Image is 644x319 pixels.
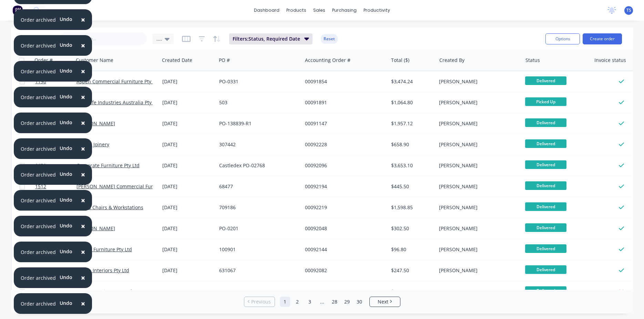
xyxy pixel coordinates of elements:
[162,57,192,64] div: Created Date
[251,298,271,305] span: Previous
[76,204,143,211] a: Tables Chairs & Workstations
[626,7,631,13] span: TS
[21,197,56,204] div: Order archived
[391,267,431,274] div: $247.50
[525,265,566,274] span: Delivered
[525,118,566,127] span: Delivered
[219,78,296,85] div: PO-0331
[21,16,56,23] div: Order archived
[439,57,464,64] div: Created By
[219,162,296,169] div: Castledex PO-02768
[391,288,431,295] div: $151.03
[305,288,381,295] div: 00092165
[21,119,56,127] div: Order archived
[229,33,313,44] button: Filters:Status, Required Date
[292,297,303,307] a: Page 2
[21,42,56,49] div: Order archived
[74,89,92,105] button: Close
[162,162,214,169] div: [DATE]
[162,204,214,211] div: [DATE]
[329,297,340,307] a: Page 28
[80,32,147,46] input: Search...
[305,204,381,211] div: 00092219
[305,162,381,169] div: 00092096
[525,97,566,106] span: Picked Up
[81,66,85,76] span: ×
[21,223,56,230] div: Order archived
[439,141,515,148] div: [PERSON_NAME]
[74,115,92,131] button: Close
[56,40,76,50] button: Undo
[74,269,92,286] button: Close
[219,267,296,274] div: 631067
[321,34,338,44] button: Reset
[76,99,160,106] a: New Life Industries Australia Pty Ltd
[74,218,92,234] button: Close
[76,288,132,295] a: Aspect Furniture Pty Ltd
[305,267,381,274] div: 00092082
[305,57,350,64] div: Accounting Order #
[162,78,214,85] div: [DATE]
[21,248,56,256] div: Order archived
[439,246,515,253] div: [PERSON_NAME]
[162,288,214,295] div: [DATE]
[439,225,515,232] div: [PERSON_NAME]
[219,141,296,148] div: 307442
[391,225,431,232] div: $302.50
[81,92,85,102] span: ×
[162,99,214,106] div: [DATE]
[76,141,109,148] a: Adlard Joinery
[81,273,85,283] span: ×
[81,144,85,153] span: ×
[74,63,92,79] button: Close
[525,223,566,232] span: Delivered
[21,94,56,101] div: Order archived
[81,247,85,257] span: ×
[525,76,566,85] span: Delivered
[74,295,92,312] button: Close
[162,246,214,253] div: [DATE]
[439,120,515,127] div: [PERSON_NAME]
[439,267,515,274] div: [PERSON_NAME]
[305,246,381,253] div: 00092144
[21,171,56,178] div: Order archived
[305,183,381,190] div: 00092194
[391,78,431,85] div: $3,474.24
[56,65,76,76] button: Undo
[525,139,566,148] span: Delivered
[305,141,381,148] div: 00092228
[219,99,296,106] div: 503
[56,298,76,308] button: Undo
[219,246,296,253] div: 100901
[391,183,431,190] div: $445.50
[56,91,76,102] button: Undo
[81,41,85,50] span: ×
[56,194,76,205] button: Undo
[305,99,381,106] div: 00091891
[525,181,566,190] span: Delivered
[162,225,214,232] div: [DATE]
[162,267,214,274] div: [DATE]
[162,183,214,190] div: [DATE]
[21,68,56,75] div: Order archived
[74,11,92,28] button: Close
[360,5,393,15] div: productivity
[81,15,85,24] span: ×
[233,35,300,42] span: Filters: Status, Required Date
[329,5,360,15] div: purchasing
[81,221,85,231] span: ×
[74,140,92,157] button: Close
[280,297,290,307] a: Page 1 is your current page
[244,298,275,305] a: Previous page
[594,57,626,64] div: Invoice status
[56,246,76,256] button: Undo
[283,5,310,15] div: products
[81,195,85,205] span: ×
[74,37,92,54] button: Close
[525,244,566,253] span: Delivered
[391,162,431,169] div: $3,653.10
[76,183,167,190] a: [PERSON_NAME] Commercial Furniture
[81,118,85,128] span: ×
[439,162,515,169] div: [PERSON_NAME]
[305,120,381,127] div: 00091147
